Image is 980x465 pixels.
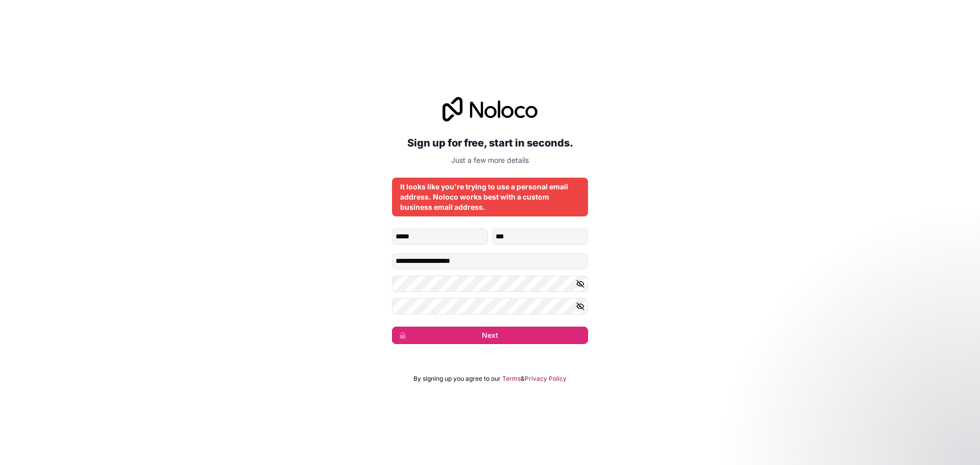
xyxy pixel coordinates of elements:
span: By signing up you agree to our [413,375,501,383]
p: Just a few more details [392,155,588,165]
input: given-name [392,229,488,245]
a: Privacy Policy [525,375,567,383]
input: Password [392,276,588,292]
iframe: Intercom notifications message [776,388,980,460]
input: Confirm password [392,298,588,314]
div: It looks like you're trying to use a personal email address. Noloco works best with a custom busi... [400,182,580,212]
h2: Sign up for free, start in seconds. [392,134,588,152]
button: Next [392,327,588,344]
a: Terms [502,375,521,383]
input: family-name [492,229,588,245]
span: & [521,375,525,383]
input: Email address [392,253,588,270]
